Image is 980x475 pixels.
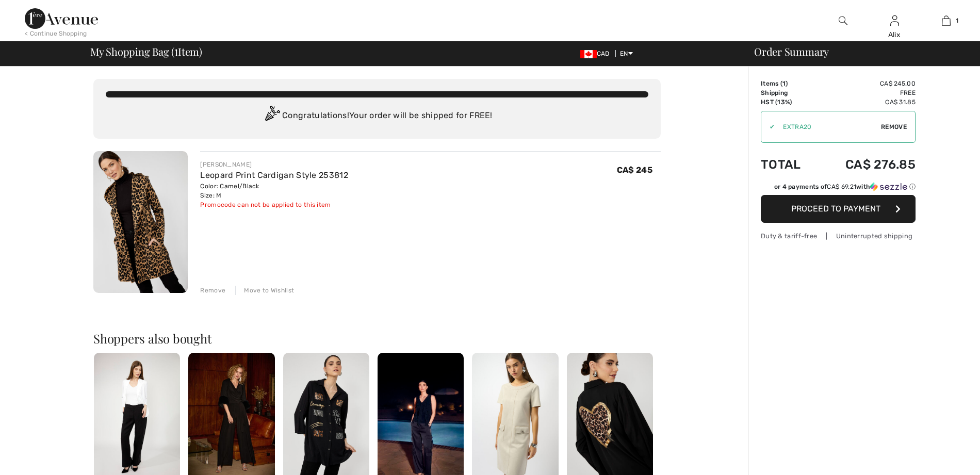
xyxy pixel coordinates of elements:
div: ✔ [761,122,775,132]
td: Shipping [761,88,817,97]
h2: Shoppers also bought [93,332,661,345]
td: CA$ 245.00 [817,79,916,88]
img: Canadian Dollar [580,50,597,58]
td: CA$ 276.85 [817,147,916,182]
span: CA$ 69.21 [827,183,856,190]
span: 1 [174,44,178,57]
div: Move to Wishlist [235,286,294,295]
span: 1 [956,16,958,25]
span: Remove [881,122,907,132]
div: or 4 payments ofCA$ 69.21withSezzle Click to learn more about Sezzle [761,182,916,195]
span: CA$ 245 [617,165,652,175]
td: Free [817,88,916,97]
div: Congratulations! Your order will be shipped for FREE! [106,106,648,126]
a: Sign In [890,15,899,25]
td: Total [761,147,817,182]
img: 1ère Avenue [25,8,98,29]
div: Order Summary [742,46,974,57]
div: Alix [869,29,920,40]
div: [PERSON_NAME] [200,160,348,169]
div: Duty & tariff-free | Uninterrupted shipping [761,231,916,241]
img: Congratulation2.svg [262,106,282,126]
input: Promo code [775,111,881,142]
div: Remove [200,286,225,295]
span: Proceed to Payment [791,204,880,214]
img: My Info [890,14,899,27]
td: Items ( ) [761,79,817,88]
img: search the website [839,14,847,27]
div: or 4 payments of with [774,182,916,191]
div: Promocode can not be applied to this item [200,200,348,209]
td: CA$ 31.85 [817,97,916,107]
a: 1 [921,14,971,27]
span: CAD [580,50,614,57]
button: Proceed to Payment [761,195,916,223]
div: Color: Camel/Black Size: M [200,182,348,200]
img: Sezzle [870,182,907,191]
span: EN [620,50,633,57]
td: HST (13%) [761,97,817,107]
img: Leopard Print Cardigan Style 253812 [93,151,188,293]
a: Leopard Print Cardigan Style 253812 [200,170,348,180]
img: My Bag [942,14,951,27]
span: 1 [782,80,786,87]
span: My Shopping Bag ( Item) [90,46,202,57]
div: < Continue Shopping [25,29,87,38]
